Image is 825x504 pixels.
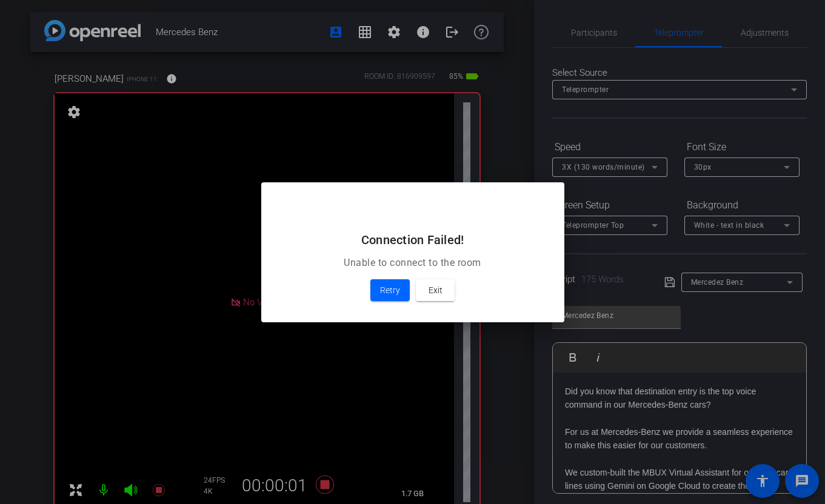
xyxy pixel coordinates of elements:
[429,283,443,297] span: Exit
[416,279,455,301] button: Exit
[276,256,550,270] p: Unable to connect to the room
[276,230,550,250] h2: Connection Failed!
[380,283,400,297] span: Retry
[370,279,410,301] button: Retry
